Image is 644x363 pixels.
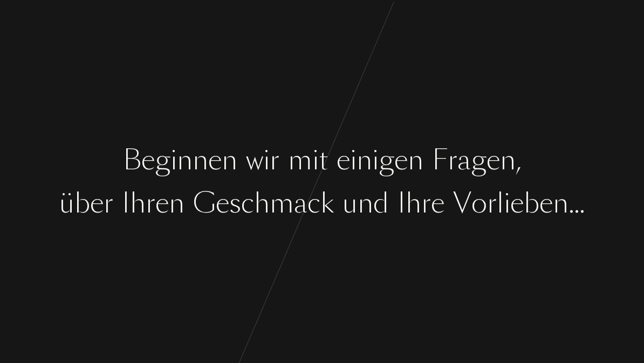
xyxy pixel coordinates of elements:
div: . [568,183,574,223]
div: s [229,183,241,223]
div: n [500,140,516,180]
div: . [574,183,579,223]
div: i [350,140,357,180]
div: n [193,140,208,180]
div: r [104,183,113,223]
div: l [497,183,504,223]
div: a [294,183,307,223]
div: g [155,140,170,180]
div: n [357,140,372,180]
div: ü [59,183,74,223]
div: , [516,140,521,180]
div: n [358,183,373,223]
div: r [270,140,279,180]
div: I [398,183,406,223]
div: w [246,140,263,180]
div: e [155,183,169,223]
div: r [421,183,431,223]
div: h [130,183,146,223]
div: i [170,140,177,180]
div: h [254,183,270,223]
div: e [394,140,408,180]
div: u [342,183,358,223]
div: G [193,183,216,223]
div: e [539,183,553,223]
div: o [471,183,487,223]
div: e [337,140,350,180]
div: i [372,140,379,180]
div: r [146,183,155,223]
div: g [471,140,487,180]
div: c [241,183,254,223]
div: r [448,140,457,180]
div: g [379,140,394,180]
div: m [270,183,294,223]
div: n [553,183,568,223]
div: d [373,183,389,223]
div: e [487,140,500,180]
div: n [408,140,423,180]
div: k [320,183,334,223]
div: . [579,183,585,223]
div: V [453,183,471,223]
div: e [431,183,444,223]
div: n [169,183,184,223]
div: e [90,183,104,223]
div: e [141,140,155,180]
div: r [487,183,497,223]
div: e [510,183,524,223]
div: e [208,140,222,180]
div: i [263,140,270,180]
div: n [222,140,237,180]
div: i [312,140,319,180]
div: m [288,140,312,180]
div: n [177,140,193,180]
div: B [123,140,141,180]
div: h [406,183,421,223]
div: c [307,183,320,223]
div: b [74,183,90,223]
div: I [122,183,130,223]
div: t [319,140,328,180]
div: a [457,140,471,180]
div: i [504,183,510,223]
div: e [216,183,229,223]
div: b [524,183,539,223]
div: F [432,140,448,180]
